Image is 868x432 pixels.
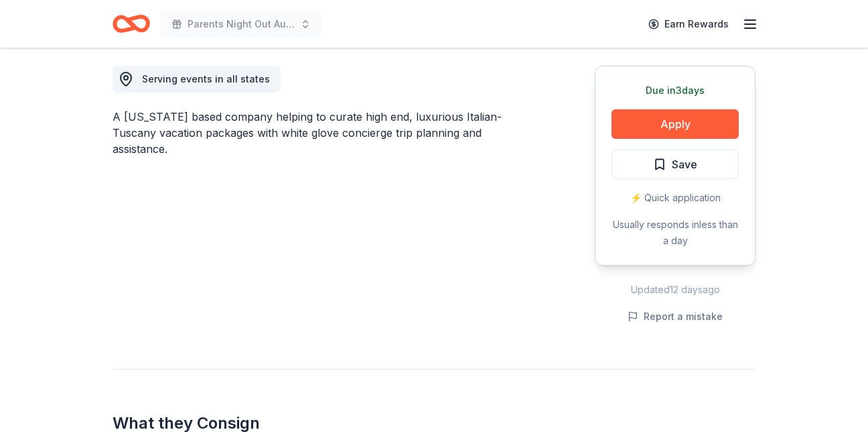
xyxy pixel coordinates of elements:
[595,282,755,298] div: Updated 12 days ago
[611,150,739,179] button: Save
[611,109,739,139] button: Apply
[142,73,270,85] span: Serving events in all states
[628,309,723,325] button: Report a mistake
[672,156,697,173] span: Save
[611,190,739,206] div: ⚡️ Quick application
[611,217,739,249] div: Usually responds in less than a day
[161,11,321,38] button: Parents Night Out Auction
[113,8,150,40] a: Home
[611,83,739,99] div: Due in 3 days
[113,109,530,157] div: A [US_STATE] based company helping to curate high end, luxurious Italian-Tuscany vacation package...
[188,16,295,32] span: Parents Night Out Auction
[640,12,737,36] a: Earn Rewards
